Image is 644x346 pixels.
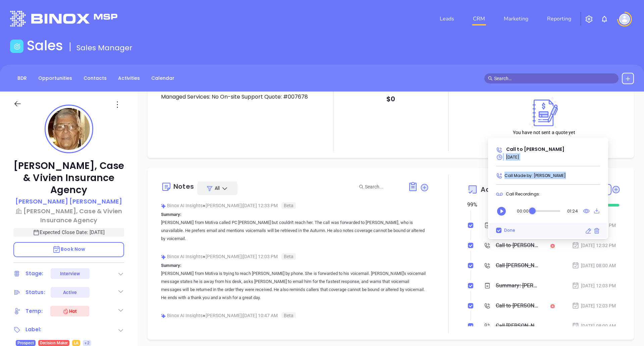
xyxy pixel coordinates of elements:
[203,254,206,259] span: ●
[281,312,296,319] span: Beta
[494,75,615,82] input: Search…
[10,11,117,26] img: logo
[60,268,80,279] div: Interview
[114,73,144,84] a: Activities
[62,307,77,315] div: Hot
[619,14,630,24] img: user
[27,38,63,54] h1: Sales
[281,253,296,260] span: Beta
[161,200,429,211] div: Binox AI Insights [PERSON_NAME] | [DATE] 12:33 PM
[15,197,122,207] a: [PERSON_NAME] [PERSON_NAME]
[13,73,31,84] a: BDR
[495,204,508,218] button: Play
[496,261,540,271] div: Call [PERSON_NAME] to follow up
[437,12,457,25] a: Leads
[161,310,429,321] div: Binox AI Insights [PERSON_NAME] | [DATE] 10:47 AM
[532,208,560,214] div: Audio progress control
[386,93,395,105] p: $ 0
[13,228,124,237] p: Expected Close Date: [DATE]
[161,254,166,259] img: svg%3e
[572,242,616,249] div: [DATE] 12:32 PM
[515,136,574,144] button: + Create quote on CW
[365,183,400,190] input: Search...
[500,201,583,221] div: Audio player
[161,204,166,209] img: svg%3e
[161,251,429,262] div: Binox AI Insights [PERSON_NAME] | [DATE] 12:03 PM
[600,15,608,23] img: iconNotification
[203,203,206,208] span: ●
[161,270,429,302] p: [PERSON_NAME] from Motiva is trying to reach [PERSON_NAME] by phone. She is forwarded to his voic...
[517,137,572,143] a: + Create quote on CW
[567,209,578,213] div: 01:24
[517,209,529,213] div: 00:00
[585,15,593,23] img: iconSetting
[76,43,132,53] span: Sales Manager
[161,313,166,319] img: svg%3e
[215,185,220,191] span: All
[13,207,124,225] a: [PERSON_NAME], Case & Vivien Insurance Agency
[203,313,206,318] span: ●
[147,73,178,84] a: Calendar
[467,201,486,209] div: 99 %
[48,108,90,150] img: profile-user
[506,154,519,160] span: [DATE]
[63,287,77,298] div: Active
[173,183,194,190] div: Notes
[496,301,540,311] div: Call to [PERSON_NAME]
[496,240,540,250] div: Call to [PERSON_NAME]
[496,281,540,291] div: Summary: [PERSON_NAME] from [GEOGRAPHIC_DATA] is trying to reach [PERSON_NAME] by phone. She is f...
[25,325,42,335] div: Label:
[572,302,616,309] div: [DATE] 12:03 PM
[25,306,43,316] div: Temp:
[526,97,562,129] img: Create on CWSell
[506,146,565,153] span: Call to [PERSON_NAME]
[488,76,493,81] span: search
[513,129,575,136] p: You have not sent a quote yet
[281,202,296,209] span: Beta
[13,160,124,196] p: [PERSON_NAME], Case & Vivien Insurance Agency
[544,12,574,25] a: Reporting
[15,197,122,206] p: [PERSON_NAME] [PERSON_NAME]
[34,73,76,84] a: Opportunities
[504,227,515,233] span: Done
[481,186,527,193] span: Activities Log
[506,191,540,197] span: Call Recordings:
[496,321,540,331] div: Call [PERSON_NAME] to follow up
[572,282,616,289] div: [DATE] 12:03 PM
[161,93,314,101] p: Managed Services: No On-site Support Quote: #007678
[161,219,429,243] p: [PERSON_NAME] from Motiva called PC [PERSON_NAME] but couldn't reach her. The call was forwarded ...
[25,287,45,297] div: Status:
[79,73,111,84] a: Contacts
[470,12,488,25] a: CRM
[161,212,181,217] b: Summary:
[52,246,85,252] span: Book Now
[504,173,566,178] span: Call Made by: [PERSON_NAME]
[161,263,181,268] b: Summary:
[501,12,531,25] a: Marketing
[572,262,616,269] div: [DATE] 08:00 AM
[25,269,44,279] div: Stage:
[572,322,616,330] div: [DATE] 08:00 AM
